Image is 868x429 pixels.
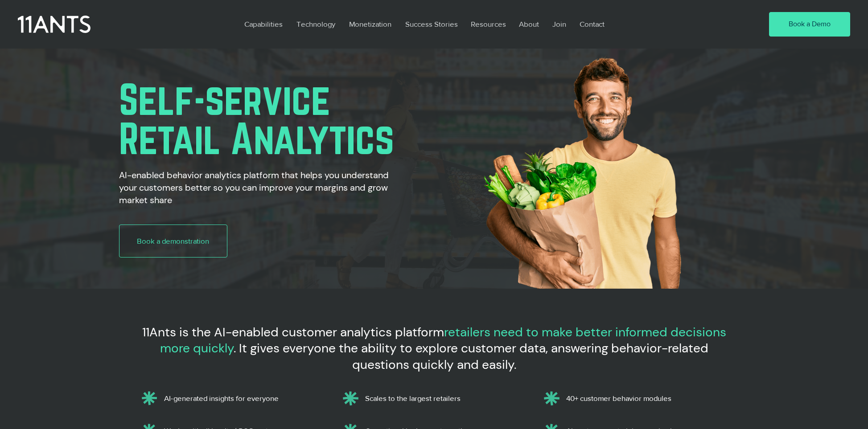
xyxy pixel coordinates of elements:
[290,14,342,34] a: Technology
[365,394,527,403] p: Scales to the largest retailers
[240,14,287,34] p: Capabilities
[119,115,394,162] span: Retail Analytics
[789,19,831,29] span: Book a Demo
[234,340,708,372] span: . It gives everyone the ability to explore customer data, answering behavior-related questions qu...
[342,14,399,34] a: Monetization
[769,12,850,37] a: Book a Demo
[164,394,279,402] span: AI-generated insights for everyone
[575,14,609,34] p: Contact
[546,14,573,34] a: Join
[573,14,612,34] a: Contact
[464,14,512,34] a: Resources
[142,324,444,340] span: 11Ants is the AI-enabled customer analytics platform
[119,169,394,206] h2: AI-enabled behavior analytics platform that helps you understand your customers better so you can...
[137,236,209,246] span: Book a demonstration
[160,324,726,356] span: retailers need to make better informed decisions more quickly
[292,14,340,34] p: Technology
[238,14,743,34] nav: Site
[566,394,728,403] p: 40+ customer behavior modules
[548,14,571,34] p: Join
[401,14,462,34] p: Success Stories
[512,14,546,34] a: About
[466,14,510,34] p: Resources
[119,225,227,257] a: Book a demonstration
[238,14,290,34] a: Capabilities
[399,14,464,34] a: Success Stories
[514,14,543,34] p: About
[345,14,396,34] p: Monetization
[119,76,330,123] span: Self-service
